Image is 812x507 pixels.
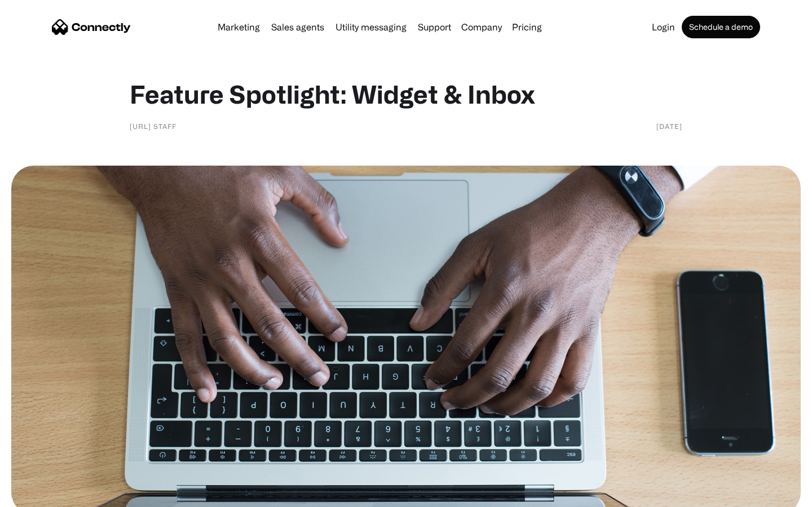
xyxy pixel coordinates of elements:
aside: Language selected: English [11,487,68,503]
a: Support [413,23,456,32]
div: [DATE] [656,121,682,132]
a: Utility messaging [331,23,411,32]
a: Login [647,23,679,32]
ul: Language list [23,487,68,503]
a: Marketing [213,23,264,32]
a: Pricing [507,23,546,32]
div: Company [461,19,502,35]
a: Sales agents [267,23,329,32]
a: Schedule a demo [682,16,760,38]
div: [URL] staff [130,121,176,132]
h1: Feature Spotlight: Widget & Inbox [130,79,682,109]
